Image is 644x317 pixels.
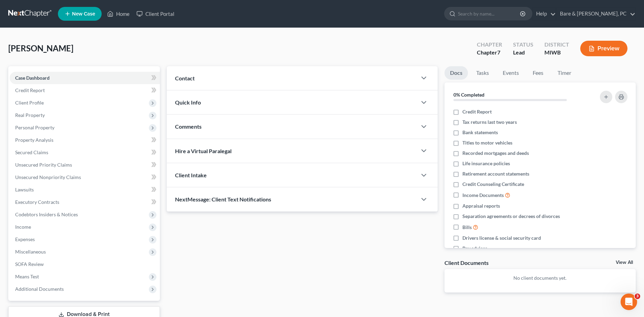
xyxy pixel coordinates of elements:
[15,87,45,93] span: Credit Report
[15,162,72,168] span: Unsecured Priority Claims
[175,172,207,178] span: Client Intake
[462,224,472,231] span: Bills
[10,258,160,270] a: SOFA Review
[175,123,202,130] span: Comments
[462,245,487,252] span: Pay advices
[444,66,468,80] a: Docs
[15,100,44,106] span: Client Profile
[175,196,271,202] span: NextMessage: Client Text Notifications
[10,184,160,196] a: Lawsuits
[72,11,95,17] span: New Case
[462,202,500,209] span: Appraisal reports
[458,7,521,20] input: Search by name...
[10,84,160,97] a: Credit Report
[15,137,53,143] span: Property Analysis
[15,187,34,192] span: Lawsuits
[15,236,35,242] span: Expenses
[10,196,160,208] a: Executory Contracts
[635,294,640,299] span: 3
[15,112,45,118] span: Real Property
[15,224,31,230] span: Income
[556,8,635,20] a: Bare & [PERSON_NAME], PC
[450,275,630,281] p: No client documents yet.
[462,139,512,146] span: Titles to motor vehicles
[462,150,529,157] span: Recorded mortgages and deeds
[513,49,533,57] div: Lead
[580,41,627,56] button: Preview
[513,41,533,49] div: Status
[527,66,549,80] a: Fees
[15,199,59,205] span: Executory Contracts
[175,99,201,106] span: Quick Info
[552,66,577,80] a: Timer
[15,174,81,180] span: Unsecured Nonpriority Claims
[444,259,489,266] div: Client Documents
[616,260,633,265] a: View All
[477,41,502,49] div: Chapter
[497,49,500,56] span: 7
[471,66,494,80] a: Tasks
[462,160,510,167] span: Life insurance policies
[462,129,498,136] span: Bank statements
[15,211,78,217] span: Codebtors Insiders & Notices
[15,149,48,155] span: Secured Claims
[10,146,160,159] a: Secured Claims
[453,92,484,98] strong: 0% Completed
[477,49,502,57] div: Chapter
[533,8,556,20] a: Help
[621,294,637,310] iframe: Intercom live chat
[15,249,46,255] span: Miscellaneous
[10,171,160,184] a: Unsecured Nonpriority Claims
[104,8,133,20] a: Home
[133,8,178,20] a: Client Portal
[544,41,569,49] div: District
[15,75,50,81] span: Case Dashboard
[175,148,232,154] span: Hire a Virtual Paralegal
[10,159,160,171] a: Unsecured Priority Claims
[10,134,160,146] a: Property Analysis
[497,66,524,80] a: Events
[175,75,195,81] span: Contact
[544,49,569,57] div: MIWB
[15,261,44,267] span: SOFA Review
[462,181,524,188] span: Credit Counseling Certificate
[462,235,541,241] span: Drivers license & social security card
[462,170,529,177] span: Retirement account statements
[462,213,560,220] span: Separation agreements or decrees of divorces
[8,43,73,53] span: [PERSON_NAME]
[15,125,54,130] span: Personal Property
[10,72,160,84] a: Case Dashboard
[462,108,492,115] span: Credit Report
[462,119,517,126] span: Tax returns last two years
[15,274,39,279] span: Means Test
[462,192,504,199] span: Income Documents
[15,286,64,292] span: Additional Documents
